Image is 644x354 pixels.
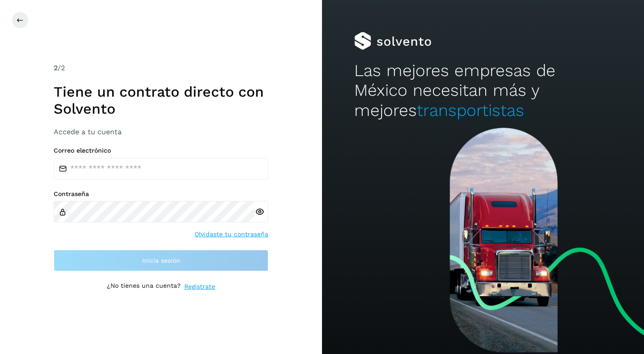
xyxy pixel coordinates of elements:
[417,101,524,120] span: transportistas
[54,64,58,72] span: 2
[54,83,268,118] h1: Tiene un contrato directo con Solvento
[142,257,180,264] span: Inicia sesión
[54,128,268,136] h3: Accede a tu cuenta
[354,61,612,120] h2: Las mejores empresas de México necesitan más y mejores
[54,190,268,198] label: Contraseña
[54,147,268,154] label: Correo electrónico
[184,282,215,291] a: Regístrate
[54,63,268,73] div: /2
[54,250,268,271] button: Inicia sesión
[107,282,181,291] p: ¿No tienes una cuenta?
[195,230,268,239] a: Olvidaste tu contraseña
